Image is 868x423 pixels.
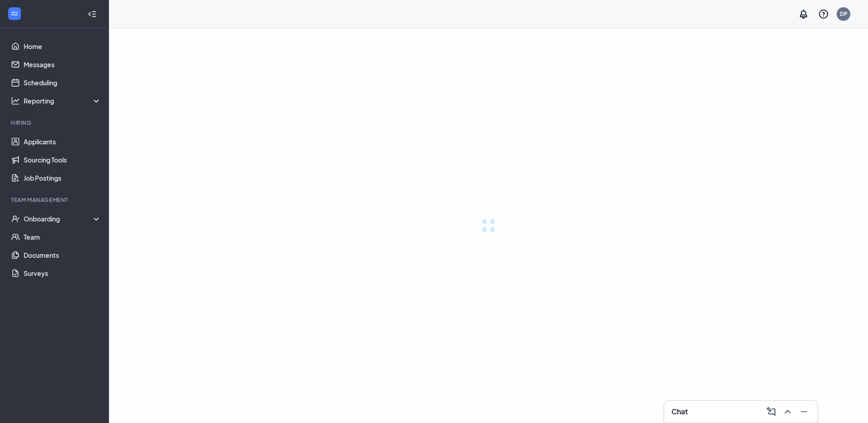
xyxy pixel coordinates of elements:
[24,74,101,92] a: Scheduling
[11,196,99,204] div: Team Management
[24,214,102,223] div: Onboarding
[782,406,793,417] svg: ChevronUp
[779,404,794,419] button: ChevronUp
[24,228,101,246] a: Team
[24,264,101,282] a: Surveys
[24,55,101,74] a: Messages
[24,151,101,169] a: Sourcing Tools
[818,9,829,20] svg: QuestionInfo
[671,407,688,417] h3: Chat
[88,10,97,19] svg: Collapse
[799,406,809,417] svg: Minimize
[840,10,848,18] div: DP
[24,246,101,264] a: Documents
[11,96,20,105] svg: Analysis
[24,37,101,55] a: Home
[24,96,102,105] div: Reporting
[11,119,99,127] div: Hiring
[24,169,101,187] a: Job Postings
[24,133,101,151] a: Applicants
[763,404,778,419] button: ComposeMessage
[766,406,777,417] svg: ComposeMessage
[10,9,19,18] svg: WorkstreamLogo
[11,214,20,223] svg: UserCheck
[798,9,809,20] svg: Notifications
[796,404,810,419] button: Minimize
